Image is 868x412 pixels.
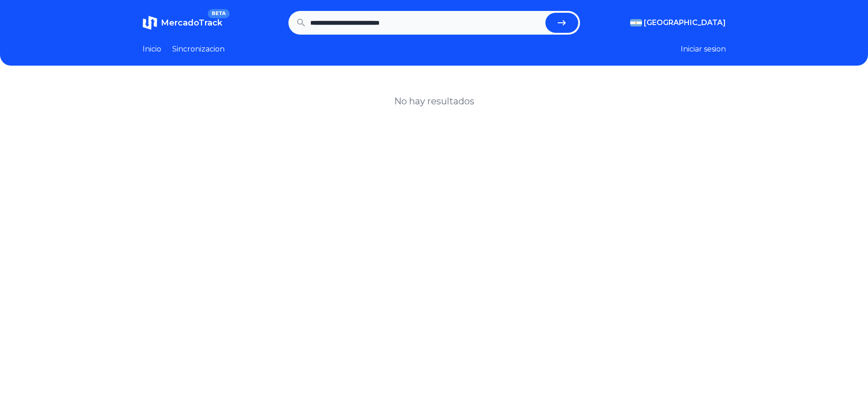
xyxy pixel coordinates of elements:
a: Inicio [143,44,161,55]
span: BETA [208,9,229,18]
button: [GEOGRAPHIC_DATA] [630,17,726,28]
img: Argentina [630,19,642,26]
h1: No hay resultados [394,95,474,108]
span: MercadoTrack [161,18,222,28]
a: MercadoTrackBETA [143,15,222,30]
a: Sincronizacion [172,44,225,55]
span: [GEOGRAPHIC_DATA] [644,17,726,28]
img: MercadoTrack [143,15,157,30]
button: Iniciar sesion [681,44,726,55]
